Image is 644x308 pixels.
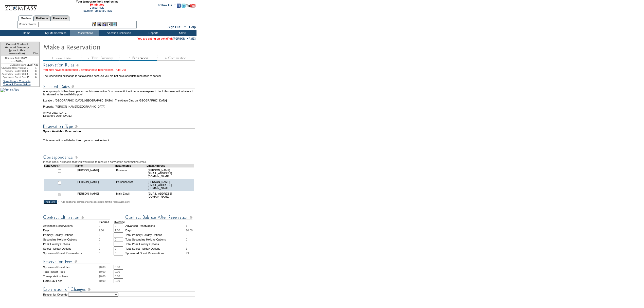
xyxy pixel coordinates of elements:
[32,76,39,79] td: 0
[99,220,109,224] strong: Planned
[99,252,100,255] span: 0
[43,259,110,265] img: Reservation Fees
[27,73,33,76] td: 0
[75,164,115,167] td: Name
[32,70,39,73] td: 0
[186,252,189,255] span: 99
[177,4,181,8] img: Become our fan on Facebook
[43,123,195,130] img: Reservation Type
[186,247,187,250] span: 1
[58,200,130,203] span: <--Add additional correspondence recipients for this reservation only.
[81,56,119,61] img: step2_state3.gif
[43,269,99,274] td: Total Resort Fees
[92,22,96,26] img: b_edit.gif
[186,229,193,232] span: 10.00
[125,242,186,246] td: Total Peak Holiday Options
[40,3,154,6] span: 30 minutes
[43,224,99,228] td: Advanced Reservations
[1,88,19,92] img: French Alps
[43,246,99,251] td: Select Holiday Options
[125,237,186,242] td: Total Secondary Holiday Options
[43,286,195,293] img: Explanation of Changes
[1,66,27,70] td: Advanced Reservations:
[119,56,157,61] img: step3_state2.gif
[186,238,187,241] span: 0
[11,30,41,36] td: Home
[173,37,195,40] a: [PERSON_NAME]
[27,66,33,70] td: 1
[43,139,196,142] td: This reservation will deduct from your contract.
[147,167,194,179] td: [PERSON_NAME][EMAIL_ADDRESS][DOMAIN_NAME]
[114,220,125,224] strong: Override
[115,167,147,179] td: Business
[168,25,180,29] a: Sign Out
[10,60,16,63] span: Level:
[43,68,196,71] div: You may have no more than 2 simultaneous reservations. [rule: 26]
[75,191,115,199] td: [PERSON_NAME]
[99,238,100,241] span: 0
[43,274,99,279] td: Transportation Fees
[50,15,69,21] a: Reservations
[18,15,34,21] a: Members
[107,22,112,26] img: Reservations
[1,63,27,66] td: Available Days:
[99,30,138,36] td: Vacation Collection
[44,200,57,204] input: Add New
[43,56,81,61] img: step1_state3.gif
[75,179,115,191] td: [PERSON_NAME]
[43,108,196,114] td: Arrival Date: [DATE]
[44,164,76,167] td: Send Copy?
[43,233,99,237] td: Primary Holiday Options
[3,83,31,86] a: Contract Reconciliation
[43,130,196,133] td: Space Available Reservation
[186,4,195,8] img: Subscribe to our YouTube Channel
[1,60,32,63] td: 30 Day
[125,228,186,233] td: Days
[32,73,39,76] td: 0
[100,275,105,278] span: 0.00
[1,56,32,60] td: [DATE]
[115,164,147,167] td: Relationship
[138,30,167,36] td: Reports
[167,30,196,36] td: Admin
[32,66,39,70] td: 1
[27,76,33,79] td: 99
[100,279,105,282] span: 0.00
[43,42,145,52] img: Make Reservation
[99,279,114,283] td: $
[43,237,99,242] td: Secondary Holiday Options
[112,22,117,26] img: b_calculator.gif
[99,224,100,227] span: 0
[33,15,50,21] a: Residences
[27,70,33,73] td: 0
[182,4,186,8] img: Follow us on Twitter
[99,274,114,279] td: $
[1,70,27,73] td: Primary Holiday Opt:
[43,251,99,255] td: Sponsored Guest Reservations
[43,90,196,96] td: A temporary hold has been placed on this reservation. You have until the timer above expires to b...
[1,42,32,56] td: Current Contract Account Summary (prior to this reservation)
[1,73,27,76] td: Secondary Holiday Opt:
[75,167,115,179] td: [PERSON_NAME]
[125,224,186,228] td: Advanced Reservations
[82,9,113,12] a: Return to Temporary Hold
[43,102,196,108] td: Property: [PERSON_NAME][GEOGRAPHIC_DATA]
[43,279,99,283] td: Extra Day Fees
[115,191,147,199] td: Main Email
[157,56,195,61] img: step4_state1.gif
[43,96,196,102] td: Location: [GEOGRAPHIC_DATA], [GEOGRAPHIC_DATA] - The Abaco Club on [GEOGRAPHIC_DATA]
[43,62,195,68] img: subTtlResRules.gif
[4,1,37,11] img: Compass Home
[186,5,195,8] a: Subscribe to our YouTube Channel
[147,191,194,199] td: [EMAIL_ADDRESS][DOMAIN_NAME]
[186,233,187,236] span: 0
[99,229,104,232] span: 1.00
[147,164,194,167] td: Email Address
[19,22,38,26] div: Member Name:
[43,242,99,246] td: Peak Holiday Options
[99,269,114,274] td: $
[100,266,105,269] span: 0.00
[97,22,101,26] img: View
[3,80,30,83] a: Show Future Contracts
[41,30,70,36] td: My Memberships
